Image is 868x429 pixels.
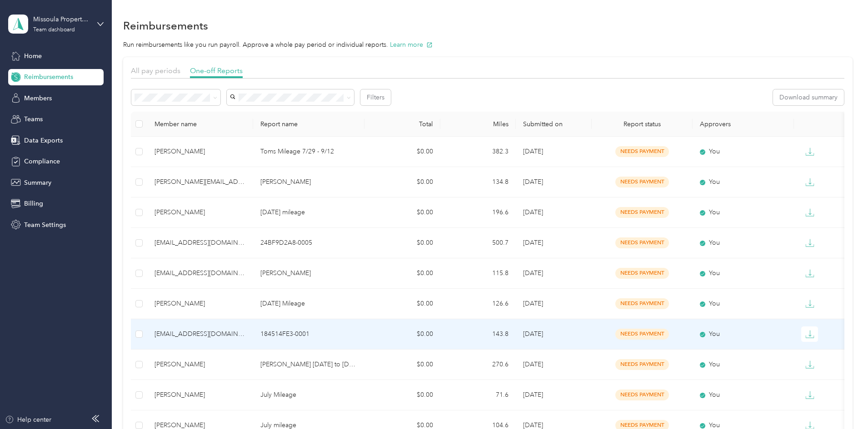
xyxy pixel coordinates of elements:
[260,207,357,217] p: [DATE] mileage
[773,89,844,105] button: Download summary
[523,239,543,247] span: [DATE]
[24,178,51,187] span: Summary
[260,390,357,400] p: July Mileage
[364,350,440,380] td: $0.00
[372,120,433,128] div: Total
[448,120,509,128] div: Miles
[155,177,246,187] div: [PERSON_NAME][EMAIL_ADDRESS][DOMAIN_NAME]
[5,415,51,424] button: Help center
[253,112,364,137] th: Report name
[700,177,786,187] div: You
[131,66,180,75] span: All pay periods
[155,329,246,339] div: [EMAIL_ADDRESS][DOMAIN_NAME]
[700,299,786,309] div: You
[364,380,440,410] td: $0.00
[700,360,786,370] div: You
[24,51,42,61] span: Home
[700,147,786,157] div: You
[360,89,391,105] button: Filters
[440,167,516,197] td: 134.8
[364,137,440,167] td: $0.00
[155,238,246,248] div: [EMAIL_ADDRESS][DOMAIN_NAME]
[147,112,253,137] th: Member name
[364,228,440,258] td: $0.00
[700,207,786,217] div: You
[615,298,669,309] span: needs payment
[523,178,543,186] span: [DATE]
[523,148,543,155] span: [DATE]
[523,421,543,429] span: [DATE]
[700,390,786,400] div: You
[440,380,516,410] td: 71.6
[155,268,246,278] div: [EMAIL_ADDRESS][DOMAIN_NAME]
[155,120,246,128] div: Member name
[364,258,440,289] td: $0.00
[523,360,543,368] span: [DATE]
[440,137,516,167] td: 382.3
[523,391,543,399] span: [DATE]
[615,177,669,187] span: needs payment
[615,268,669,278] span: needs payment
[155,299,246,309] div: [PERSON_NAME]
[523,300,543,307] span: [DATE]
[615,359,669,370] span: needs payment
[260,329,357,339] p: 184514FE3-0001
[24,220,66,230] span: Team Settings
[24,199,43,208] span: Billing
[33,27,75,33] div: Team dashboard
[260,299,357,309] p: [DATE] Mileage
[260,238,357,248] p: 24BF9D2A8-0005
[364,197,440,228] td: $0.00
[364,319,440,350] td: $0.00
[24,157,60,166] span: Compliance
[817,378,868,429] iframe: Everlance-gr Chat Button Frame
[440,319,516,350] td: 143.8
[615,390,669,400] span: needs payment
[440,289,516,319] td: 126.6
[190,66,243,75] span: One-off Reports
[155,390,246,400] div: [PERSON_NAME]
[440,350,516,380] td: 270.6
[364,289,440,319] td: $0.00
[523,208,543,216] span: [DATE]
[516,112,592,137] th: Submitted on
[260,147,357,157] p: Toms Mileage 7/29 - 9/12
[693,112,793,137] th: Approvers
[260,268,357,278] p: [PERSON_NAME]
[24,114,43,124] span: Teams
[440,228,516,258] td: 500.7
[24,136,63,145] span: Data Exports
[700,238,786,248] div: You
[440,258,516,289] td: 115.8
[523,269,543,277] span: [DATE]
[364,167,440,197] td: $0.00
[24,94,52,103] span: Members
[260,177,357,187] p: [PERSON_NAME]
[440,197,516,228] td: 196.6
[615,329,669,339] span: needs payment
[523,330,543,338] span: [DATE]
[390,40,433,49] button: Learn more
[700,329,786,339] div: You
[615,237,669,248] span: needs payment
[33,15,90,24] div: Missoula Property Management
[155,360,246,370] div: [PERSON_NAME]
[123,21,208,30] h1: Reimbursements
[155,147,246,157] div: [PERSON_NAME]
[24,72,73,82] span: Reimbursements
[615,207,669,217] span: needs payment
[260,360,357,370] p: [PERSON_NAME] [DATE] to [DATE]
[123,40,853,49] p: Run reimbursements like you run payroll. Approve a whole pay period or individual reports.
[615,146,669,157] span: needs payment
[155,207,246,217] div: [PERSON_NAME]
[599,120,685,128] span: Report status
[700,268,786,278] div: You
